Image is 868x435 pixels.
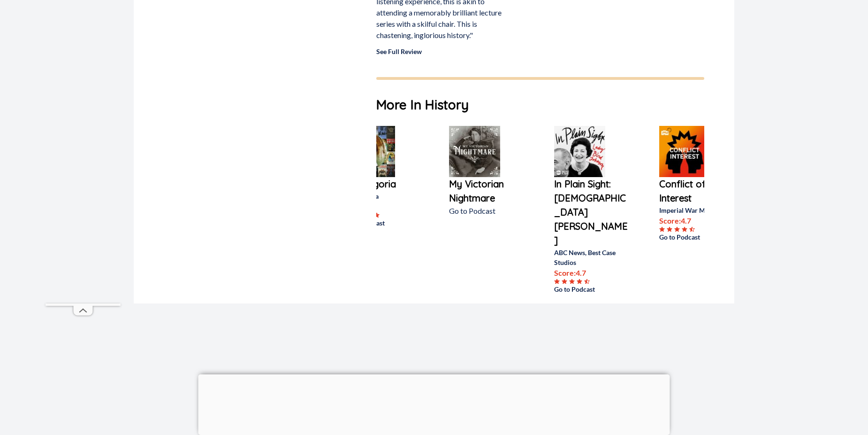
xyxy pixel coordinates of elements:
p: Imperial War Museums [659,205,734,215]
p: Score: 4.7 [554,267,629,279]
p: Hypnogoria [344,191,419,201]
a: See Full Review [376,47,422,55]
p: Score: 4.7 [659,215,734,226]
p: ABC News, Best Case Studios [554,248,629,267]
p: Score: 5.0 [344,201,419,212]
a: Go to Podcast [344,218,419,228]
a: Go to Podcast [659,232,734,242]
a: Go to Podcast [554,284,629,294]
a: Conflict of Interest [659,177,734,205]
a: In Plain Sight: [DEMOGRAPHIC_DATA][PERSON_NAME] [554,177,629,248]
iframe: Advertisement [46,22,121,303]
img: In Plain Sight: Lady Bird Johnson [554,126,605,177]
a: My Victorian Nightmare [449,177,524,205]
a: Hypnogoria [344,177,419,191]
iframe: Advertisement [198,374,670,433]
p: Go to Podcast [449,205,524,217]
h1: More In History [376,95,704,115]
img: My Victorian Nightmare [449,126,500,177]
img: Conflict of Interest [659,126,710,177]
